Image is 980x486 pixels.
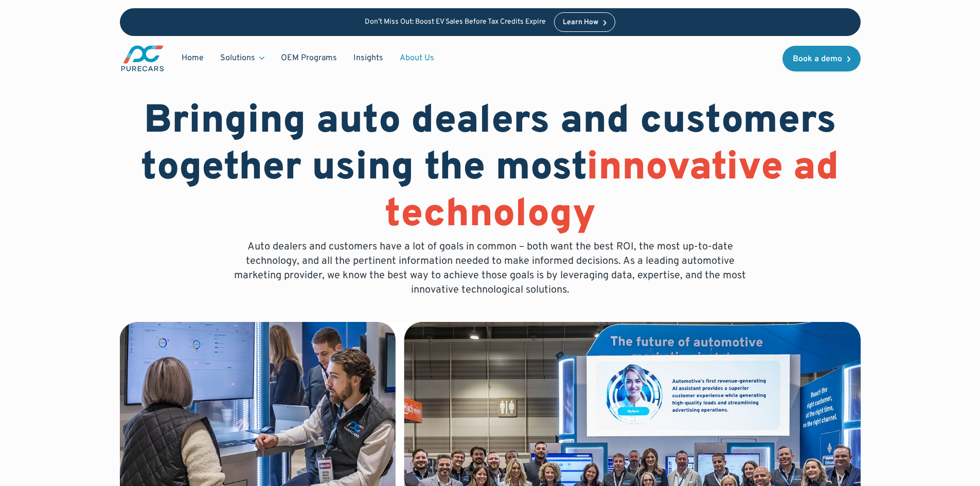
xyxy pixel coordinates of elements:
[554,12,615,32] a: Learn How
[385,144,840,240] span: innovative ad technology
[212,48,273,68] div: Solutions
[120,44,165,73] img: purecars logo
[220,52,255,64] div: Solutions
[793,55,842,63] div: Book a demo
[120,44,165,73] a: main
[173,48,212,68] a: Home
[345,48,391,68] a: Insights
[391,48,442,68] a: About Us
[782,46,861,71] a: Book a demo
[273,48,345,68] a: OEM Programs
[365,18,546,27] p: Don’t Miss Out: Boost EV Sales Before Tax Credits Expire
[227,240,754,297] p: Auto dealers and customers have a lot of goals in common – both want the best ROI, the most up-to...
[563,19,598,26] div: Learn How
[120,99,861,240] h1: Bringing auto dealers and customers together using the most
